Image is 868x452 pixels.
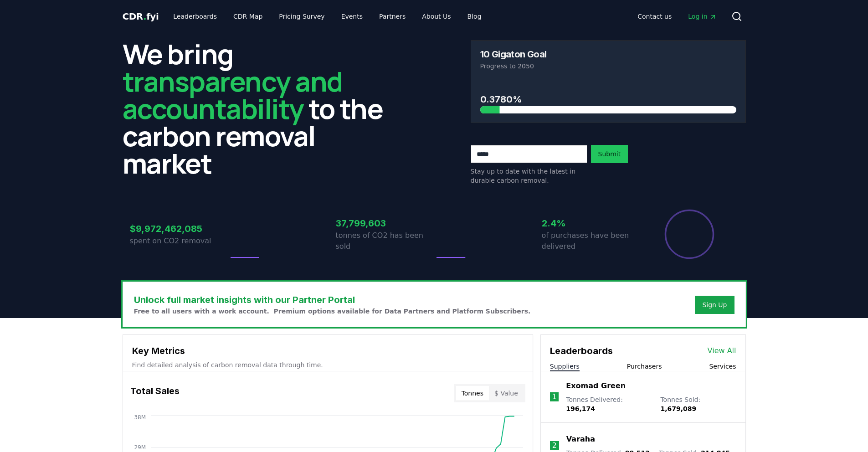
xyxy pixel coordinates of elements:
[372,8,413,25] a: Partners
[552,391,556,402] p: 1
[130,222,228,236] h3: $9,972,462,085
[552,440,557,451] p: 2
[566,395,651,413] p: Tonnes Delivered :
[708,345,736,356] a: View All
[166,8,488,25] nav: Main
[123,11,159,22] span: CDR fyi
[566,380,626,391] a: Exomad Green
[630,8,679,25] a: Contact us
[456,386,489,401] button: Tonnes
[134,444,146,451] tspan: 29M
[130,236,228,247] p: spent on CO2 removal
[226,8,270,25] a: CDR Map
[702,300,727,309] a: Sign Up
[566,405,595,412] span: 196,174
[132,344,524,358] h3: Key Metrics
[480,62,736,71] p: Progress to 2050
[681,8,724,25] a: Log in
[664,209,715,260] div: Percentage of sales delivered
[134,293,531,307] h3: Unlock full market insights with our Partner Portal
[630,8,724,25] nav: Main
[695,296,734,314] button: Sign Up
[143,11,146,22] span: .
[130,384,180,402] h3: Total Sales
[550,344,613,358] h3: Leaderboards
[480,50,547,59] h3: 10 Gigaton Goal
[123,62,343,127] span: transparency and accountability
[336,216,434,230] h3: 37,799,603
[627,362,662,371] button: Purchasers
[566,434,595,445] a: Varaha
[660,395,736,413] p: Tonnes Sold :
[550,362,580,371] button: Suppliers
[272,8,332,25] a: Pricing Survey
[336,230,434,252] p: tonnes of CO2 has been sold
[591,145,628,163] button: Submit
[471,167,587,185] p: Stay up to date with the latest in durable carbon removal.
[480,92,736,106] h3: 0.3780%
[542,216,640,230] h3: 2.4%
[123,40,398,177] h2: We bring to the carbon removal market
[688,12,716,21] span: Log in
[489,386,524,401] button: $ Value
[460,8,489,25] a: Blog
[415,8,458,25] a: About Us
[709,362,736,371] button: Services
[134,414,146,421] tspan: 38M
[334,8,370,25] a: Events
[166,8,224,25] a: Leaderboards
[132,360,524,370] p: Find detailed analysis of carbon removal data through time.
[134,307,531,316] p: Free to all users with a work account. Premium options available for Data Partners and Platform S...
[660,405,696,412] span: 1,679,089
[123,10,159,23] a: CDR.fyi
[542,230,640,252] p: of purchases have been delivered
